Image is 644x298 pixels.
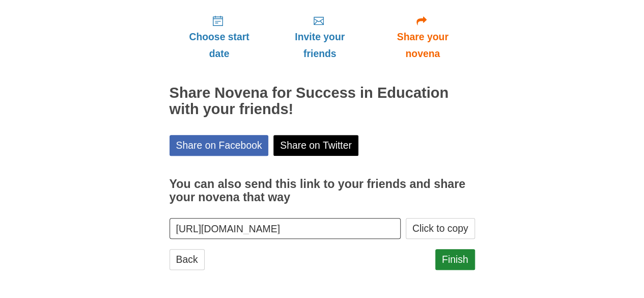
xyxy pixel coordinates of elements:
[381,29,465,62] span: Share your novena
[170,249,205,270] a: Back
[170,85,475,118] h2: Share Novena for Success in Education with your friends!
[371,7,475,67] a: Share your novena
[406,218,475,239] button: Click to copy
[435,249,475,270] a: Finish
[269,7,370,67] a: Invite your friends
[170,178,475,204] h3: You can also send this link to your friends and share your novena that way
[170,7,269,67] a: Choose start date
[170,135,269,156] a: Share on Facebook
[273,135,358,156] a: Share on Twitter
[279,29,360,62] span: Invite your friends
[180,29,259,62] span: Choose start date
